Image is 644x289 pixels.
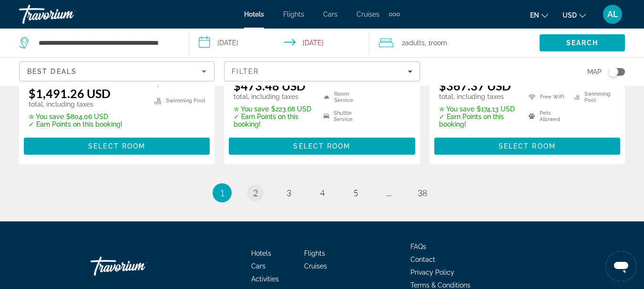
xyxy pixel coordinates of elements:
a: Privacy Policy [410,269,454,276]
span: 5 [353,188,358,198]
a: Travorium [19,2,114,27]
button: Select Room [24,138,210,155]
button: Change language [530,8,548,22]
mat-select: Sort by [27,66,206,77]
span: Best Deals [27,68,77,75]
a: Cruises [304,262,327,270]
a: Select Room [229,140,415,150]
p: ✓ Earn Points on this booking! [29,120,123,128]
span: 38 [418,188,427,198]
span: Room [431,39,447,47]
nav: Pagination [19,183,625,202]
button: Select Room [229,138,415,155]
li: Swimming Pool [150,95,205,107]
li: Swimming Pool [570,90,615,104]
button: Extra navigation items [389,7,400,22]
span: Filter [232,68,259,75]
span: Select Room [293,142,350,150]
a: Cars [251,262,266,270]
span: 2 [253,188,258,198]
span: Select Room [499,142,556,150]
input: Search hotel destination [38,36,174,50]
li: Free WiFi [524,90,570,104]
button: User Menu [600,4,625,24]
ins: $473.48 USD [234,79,306,93]
button: Travelers: 2 adults, 0 children [369,29,540,57]
button: Select check in and out date [189,29,369,57]
ins: $1,491.26 USD [29,86,111,100]
a: Cars [323,10,337,18]
a: Go Home [91,252,186,280]
a: Select Room [24,140,210,150]
iframe: Button to launch messaging window [606,251,636,281]
span: 3 [286,188,291,198]
a: Activities [251,275,279,283]
button: Search [540,34,625,51]
button: Select Room [434,138,620,155]
p: $223.68 USD [234,105,311,113]
p: total, including taxes [29,100,123,108]
a: Flights [283,10,304,18]
button: Toggle map [602,68,625,76]
p: $804.06 USD [29,113,123,120]
span: 1 [220,188,225,198]
li: Room Service [319,90,365,104]
p: $174.13 USD [439,105,517,113]
span: 4 [320,188,325,198]
span: ... [386,188,392,198]
span: 2 [402,36,425,50]
ins: $367.37 USD [439,79,511,93]
span: en [530,11,539,19]
span: Select Room [88,142,145,150]
li: Shuttle Service [319,109,365,123]
a: Select Room [434,140,620,150]
a: Hotels [244,10,264,18]
a: Contact [410,256,435,263]
span: AL [607,10,618,19]
a: Terms & Conditions [410,281,470,289]
p: ✓ Earn Points on this booking! [234,113,311,128]
p: total, including taxes [439,93,517,100]
button: Filters [224,61,419,81]
span: Adults [405,39,425,47]
a: Flights [304,249,325,257]
span: USD [562,11,577,19]
p: total, including taxes [234,93,311,100]
a: Cruises [357,10,379,18]
p: ✓ Earn Points on this booking! [439,113,517,128]
li: Pets Allowed [524,109,570,123]
span: , 1 [425,36,447,50]
a: FAQs [410,243,426,250]
span: ✮ You save [439,105,474,113]
span: Search [566,39,599,47]
span: Map [587,65,602,79]
a: Hotels [251,249,271,257]
button: Change currency [562,8,586,22]
span: ✮ You save [29,113,64,120]
span: ✮ You save [234,105,269,113]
